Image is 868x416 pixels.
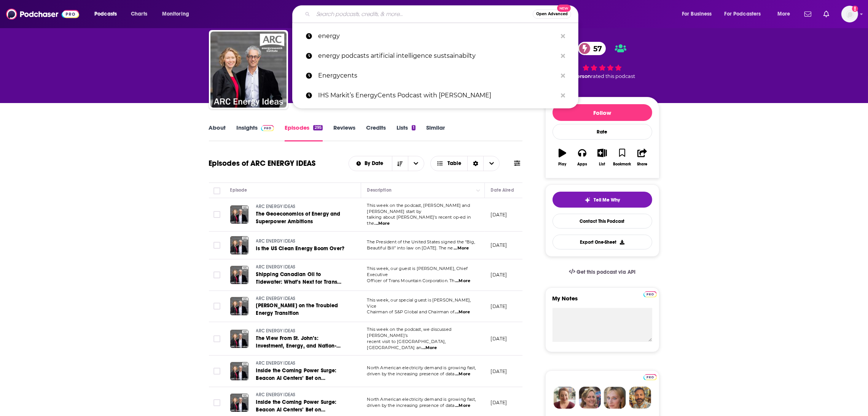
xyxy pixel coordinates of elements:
button: Share [632,144,652,171]
span: ...More [422,345,437,351]
div: Play [558,162,566,167]
button: Show profile menu [841,6,858,22]
span: 1 person [570,73,591,79]
span: ...More [454,245,469,251]
span: Toggle select row [213,242,220,249]
img: Podchaser - Follow, Share and Rate Podcasts [6,7,79,21]
button: Open AdvancedNew [533,10,571,19]
span: Monitoring [162,9,189,19]
button: Play [553,144,572,171]
div: 57 1 personrated this podcast [545,37,659,84]
span: For Business [682,9,712,19]
span: Table [448,161,461,166]
span: Toggle select row [213,399,220,406]
span: rated this podcast [591,73,635,79]
span: [PERSON_NAME] on the Troubled Energy Transition [256,302,338,316]
div: 1 [412,125,416,130]
span: Toggle select row [213,211,220,218]
span: The President of the United States signed the “Big, [367,239,475,245]
button: tell me why sparkleTell Me Why [553,192,652,208]
a: Inside the Coming Power Surge: Beacon AI Centers’ Bet on [GEOGRAPHIC_DATA] [256,367,347,382]
span: ARC ENERGY IDEAS [256,328,296,333]
span: Toggle select row [213,368,220,375]
span: ...More [455,309,470,315]
h2: Choose List sort [349,156,424,171]
span: ARC ENERGY IDEAS [256,238,296,244]
p: IHS Markit’s EnergyCents Podcast with Hill Vaden [318,86,557,105]
span: recent visit to [GEOGRAPHIC_DATA], [GEOGRAPHIC_DATA] an [367,339,446,350]
a: Contact This Podcast [553,214,652,229]
span: ...More [455,371,470,377]
button: open menu [157,8,199,20]
div: Rate [553,124,652,140]
button: open menu [349,161,392,166]
a: [PERSON_NAME] on the Troubled Energy Transition [256,302,347,317]
a: Similar [426,124,445,141]
div: List [599,162,605,167]
a: ARC ENERGY IDEAS [256,328,347,335]
img: tell me why sparkle [585,197,591,203]
a: energy [292,26,578,46]
p: [DATE] [491,272,507,278]
p: energy podcasts artificial intelligence sustsainabilty [318,46,557,66]
p: [DATE] [491,368,507,375]
span: The View From St. John’s: Investment, Energy, and Nation-Building [256,335,341,357]
p: Energycents [318,66,557,86]
a: The Geoeconomics of Energy and Superpower Ambitions [256,210,347,225]
span: This week, our guest is [PERSON_NAME], Chief Executive [367,266,468,277]
a: Inside the Coming Power Surge: Beacon AI Centers’ Bet on [GEOGRAPHIC_DATA] [256,399,347,414]
img: Podchaser Pro [643,291,657,297]
span: Get this podcast via API [577,269,635,275]
button: Apps [572,144,592,171]
a: InsightsPodchaser Pro [237,124,274,141]
p: [DATE] [491,211,507,218]
a: Reviews [333,124,355,141]
a: 57 [578,42,606,55]
a: ARC ENERGY IDEAS [256,392,347,399]
img: Jon Profile [629,387,651,409]
span: Toggle select row [213,272,220,278]
a: About [209,124,226,141]
img: Jules Profile [604,387,626,409]
a: Energycents [292,66,578,86]
a: Pro website [643,373,657,380]
a: ARC ENERGY IDEAS [256,203,347,210]
span: Tell Me Why [594,197,620,203]
img: Sydney Profile [554,387,576,409]
span: ARC ENERGY IDEAS [256,296,296,301]
img: Podchaser Pro [261,125,274,131]
span: ARC ENERGY IDEAS [256,392,296,397]
span: Podcasts [94,9,117,19]
span: Toggle select row [213,303,220,310]
span: ...More [375,221,390,227]
button: open menu [677,8,721,20]
button: open menu [89,8,127,20]
div: Description [367,186,392,195]
a: Lists1 [397,124,416,141]
a: Show notifications dropdown [820,8,832,21]
button: List [592,144,612,171]
a: energy podcasts artificial intelligence sustsainabilty [292,46,578,66]
span: New [557,5,571,12]
button: Choose View [430,156,500,171]
button: Follow [553,104,652,121]
a: Credits [366,124,386,141]
span: For Podcasters [725,9,761,19]
span: Shipping Canadian Oil to Tidewater: What’s Next for Trans Mountain [256,271,341,293]
span: This week on the podcast, [PERSON_NAME] and [PERSON_NAME] start by [367,203,470,214]
a: Episodes295 [285,124,322,141]
span: Officer of Trans Mountain Corporation. Th [367,278,455,283]
a: ARC ENERGY IDEAS [256,264,347,271]
label: My Notes [553,295,652,308]
span: By Date [365,161,386,166]
input: Search podcasts, credits, & more... [313,8,533,20]
span: Open Advanced [536,12,568,16]
span: Logged in as LindaBurns [841,6,858,22]
button: Column Actions [474,186,483,195]
button: open menu [720,8,772,20]
span: Toggle select row [213,335,220,342]
span: talking about [PERSON_NAME]’s recent op-ed in the [367,214,471,226]
button: open menu [772,8,800,20]
p: [DATE] [491,335,507,342]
